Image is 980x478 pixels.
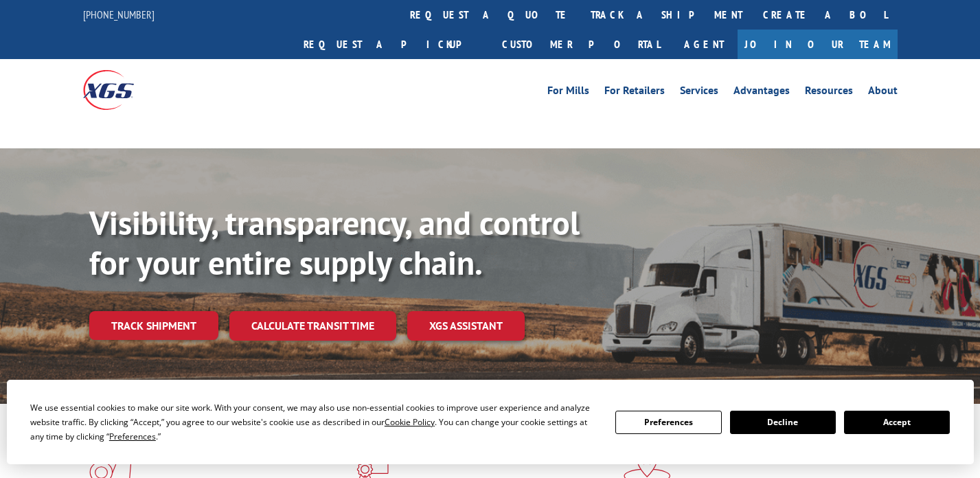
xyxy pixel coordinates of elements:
[604,85,665,100] a: For Retailers
[492,30,670,59] a: Customer Portal
[868,85,898,100] a: About
[89,201,580,284] b: Visibility, transparency, and control for your entire supply chain.
[733,85,790,100] a: Advantages
[680,85,718,100] a: Services
[615,411,721,434] button: Preferences
[730,411,836,434] button: Decline
[7,380,974,464] div: Cookie Consent Prompt
[738,30,898,59] a: Join Our Team
[407,311,525,341] a: XGS ASSISTANT
[109,431,156,442] span: Preferences
[229,311,396,341] a: Calculate transit time
[805,85,853,100] a: Resources
[83,8,155,21] a: [PHONE_NUMBER]
[385,416,435,428] span: Cookie Policy
[30,400,599,444] div: We use essential cookies to make our site work. With your consent, we may also use non-essential ...
[844,411,950,434] button: Accept
[547,85,589,100] a: For Mills
[670,30,738,59] a: Agent
[293,30,492,59] a: Request a pickup
[89,311,218,340] a: Track shipment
